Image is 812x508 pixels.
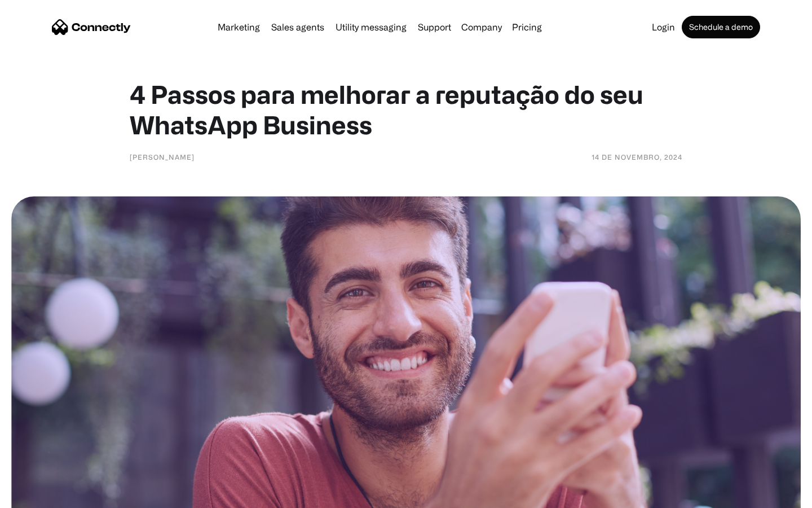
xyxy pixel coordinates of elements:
[11,488,68,504] aside: Language selected: English
[461,19,502,35] div: Company
[213,23,264,32] a: Marketing
[647,23,679,32] a: Login
[130,79,682,140] h1: 4 Passos para melhorar a reputação do seu WhatsApp Business
[23,488,68,504] ul: Language list
[130,151,195,163] div: [PERSON_NAME]
[682,16,760,38] a: Schedule a demo
[331,23,411,32] a: Utility messaging
[413,23,456,32] a: Support
[592,151,682,163] div: 14 de novembro, 2024
[267,23,329,32] a: Sales agents
[507,23,546,32] a: Pricing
